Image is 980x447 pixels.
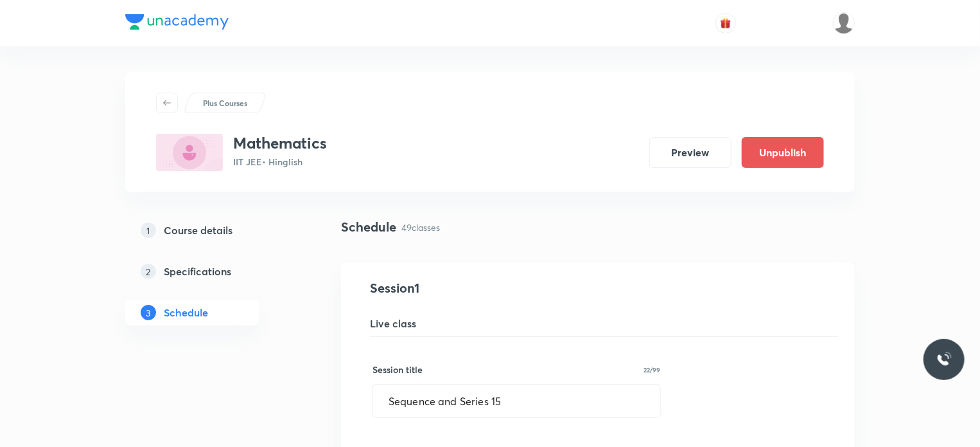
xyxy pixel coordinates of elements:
img: B73BDF49-52AA-4380-9724-F99AB3629AC4_plus.png [156,134,223,171]
p: 3 [141,305,156,320]
p: 2 [141,264,156,279]
a: Company Logo [125,14,229,33]
h5: Specifications [164,264,231,279]
img: Dhirendra singh [833,12,855,34]
p: 22/99 [644,367,661,373]
h4: Schedule [341,217,396,237]
h3: Mathematics [233,134,327,152]
h5: Live class [370,316,839,331]
p: 49 classes [401,221,440,234]
input: A great title is short, clear and descriptive [373,385,660,417]
h5: Course details [164,223,232,238]
p: 1 [141,223,156,238]
button: Unpublish [742,137,824,168]
h4: Session 1 [370,278,839,298]
img: Company Logo [125,14,229,30]
a: 1Course details [125,217,300,243]
h5: Schedule [164,305,208,320]
button: avatar [715,13,736,33]
p: IIT JEE • Hinglish [233,155,327,169]
button: Preview [649,137,731,168]
a: 2Specifications [125,259,300,284]
p: Plus Courses [203,97,247,109]
img: ttu [936,352,952,367]
h6: Session title [372,363,423,376]
img: avatar [720,17,731,29]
